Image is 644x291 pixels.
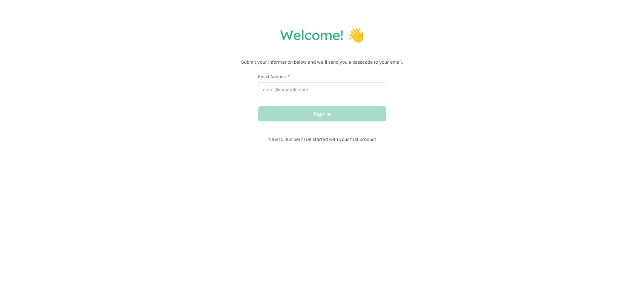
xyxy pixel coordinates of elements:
h1: Welcome! 👋 [8,26,636,43]
span: New to Juniper? Get started with your first product [258,136,386,142]
span: This field is required. [288,74,290,79]
p: Submit your information below and we'll send you a passcode to your email. [8,58,636,66]
input: email@example.com [258,82,386,97]
label: Email Address [258,74,386,79]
